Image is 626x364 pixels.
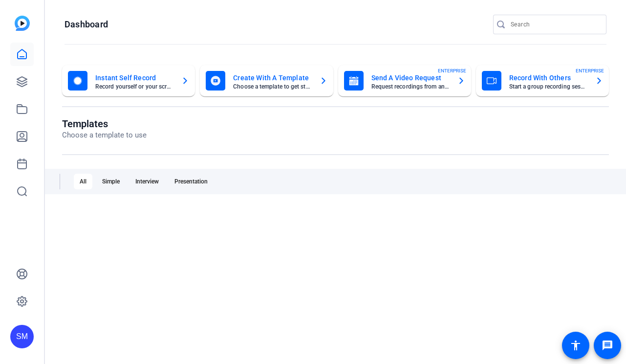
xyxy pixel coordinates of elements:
[95,84,173,90] mat-card-subtitle: Record yourself or your screen
[233,72,311,84] mat-card-title: Create With A Template
[62,65,195,96] button: Instant Self RecordRecord yourself or your screen
[602,340,613,351] mat-icon: message
[62,130,147,141] p: Choose a template to use
[62,118,147,130] h1: Templates
[15,16,30,31] img: blue-gradient.svg
[576,67,604,74] span: ENTERPRISE
[10,325,34,348] div: SM
[371,84,450,90] mat-card-subtitle: Request recordings from anyone, anywhere
[130,174,165,189] div: Interview
[95,72,173,84] mat-card-title: Instant Self Record
[338,65,471,96] button: Send A Video RequestRequest recordings from anyone, anywhereENTERPRISE
[509,72,587,84] mat-card-title: Record With Others
[476,65,609,96] button: Record With OthersStart a group recording sessionENTERPRISE
[96,174,126,189] div: Simple
[169,174,214,189] div: Presentation
[65,19,108,30] h1: Dashboard
[74,174,92,189] div: All
[511,19,599,30] input: Search
[509,84,587,90] mat-card-subtitle: Start a group recording session
[200,65,333,96] button: Create With A TemplateChoose a template to get started
[233,84,311,90] mat-card-subtitle: Choose a template to get started
[371,72,450,84] mat-card-title: Send A Video Request
[438,67,466,74] span: ENTERPRISE
[570,340,582,351] mat-icon: accessibility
